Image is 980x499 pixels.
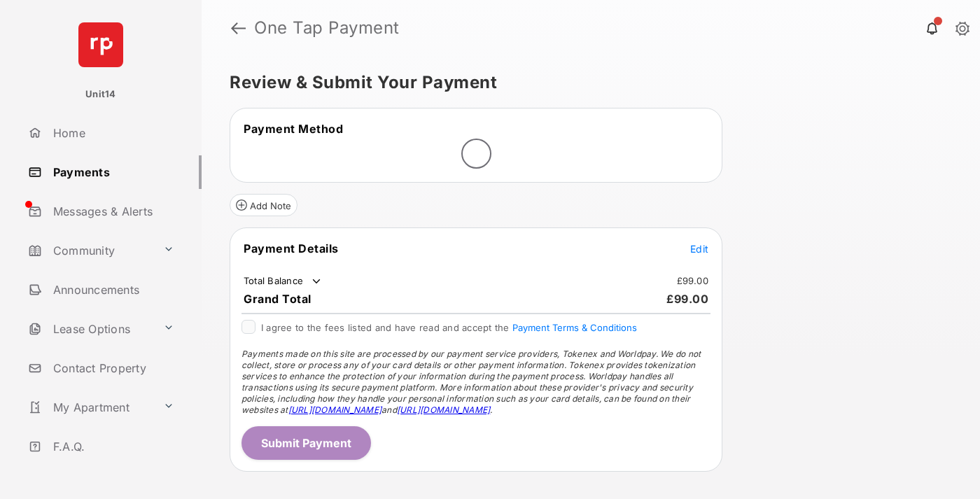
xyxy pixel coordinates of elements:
[397,405,490,415] a: [URL][DOMAIN_NAME]
[261,322,637,333] span: I agree to the fees listed and have read and accept the
[690,243,708,255] span: Edit
[666,292,708,306] span: £99.00
[85,87,116,101] p: Unit14
[244,292,311,306] span: Grand Total
[230,74,941,91] h5: Review & Submit Your Payment
[22,273,202,307] a: Announcements
[22,430,202,463] a: F.A.Q.
[676,274,710,287] td: £99.00
[243,274,323,288] td: Total Balance
[288,405,381,415] a: [URL][DOMAIN_NAME]
[254,20,400,36] strong: One Tap Payment
[22,312,157,346] a: Lease Options
[22,116,202,150] a: Home
[22,391,157,424] a: My Apartment
[230,194,297,216] button: Add Note
[22,351,202,385] a: Contact Property
[22,195,202,228] a: Messages & Alerts
[22,155,202,189] a: Payments
[241,349,701,415] span: Payments made on this site are processed by our payment service providers, Tokenex and Worldpay. ...
[244,122,343,136] span: Payment Method
[241,426,371,460] button: Submit Payment
[22,234,157,267] a: Community
[244,241,339,255] span: Payment Details
[690,241,708,255] button: Edit
[512,322,637,333] button: I agree to the fees listed and have read and accept the
[78,22,123,67] img: svg+xml;base64,PHN2ZyB4bWxucz0iaHR0cDovL3d3dy53My5vcmcvMjAwMC9zdmciIHdpZHRoPSI2NCIgaGVpZ2h0PSI2NC...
